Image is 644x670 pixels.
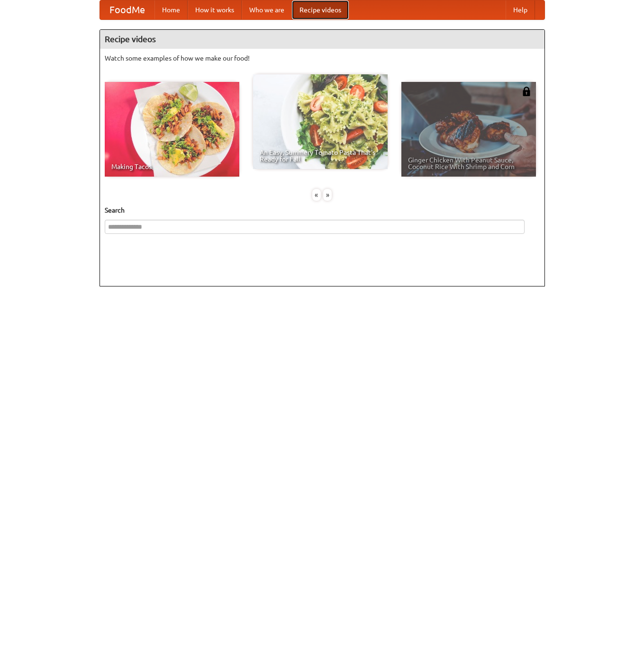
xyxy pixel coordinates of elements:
a: Help [506,0,535,19]
h5: Search [105,205,540,215]
span: An Easy, Summery Tomato Pasta That's Ready for Fall [260,149,381,162]
h4: Recipe videos [100,30,544,49]
a: Who we are [242,0,292,19]
p: Watch some examples of how we make our food! [105,54,540,63]
div: » [323,189,332,201]
a: How it works [188,0,242,19]
img: 483408.png [522,87,531,96]
a: Home [154,0,188,19]
a: An Easy, Summery Tomato Pasta That's Ready for Fall [253,74,388,169]
a: FoodMe [100,0,154,19]
a: Recipe videos [292,0,349,19]
span: Making Tacos [111,163,233,170]
a: Making Tacos [105,82,239,177]
div: « [312,189,321,201]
